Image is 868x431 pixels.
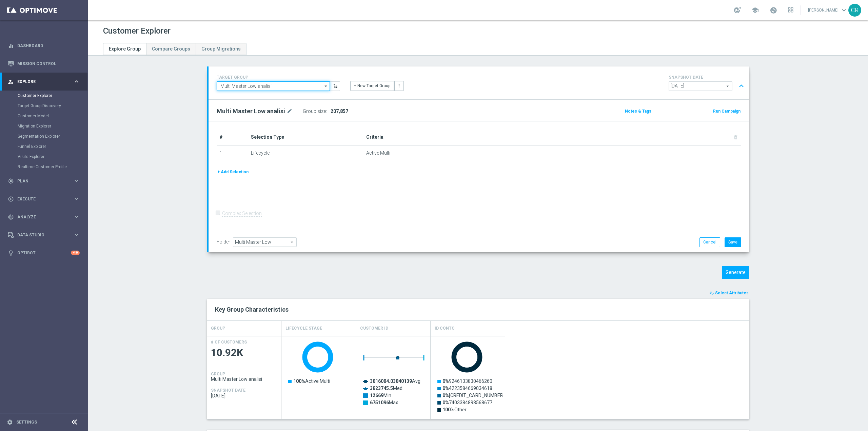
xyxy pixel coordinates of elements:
[370,400,389,405] tspan: 6751096
[217,75,340,80] h4: TARGET GROUP
[18,113,71,119] a: Customer Model
[8,214,14,220] i: track_changes
[211,372,225,376] h4: GROUP
[442,386,492,391] text: 4223584669034618
[360,322,388,334] h4: Customer ID
[18,121,87,131] div: Migration Explorer
[435,322,455,334] h4: Id Conto
[7,43,80,48] button: equalizer Dashboard
[211,340,247,345] h4: # OF CUSTOMERS
[8,178,14,184] i: gps_fixed
[17,233,73,237] span: Data Studio
[207,336,281,419] div: Press SPACE to select this row.
[370,378,412,384] tspan: 3816084.03840139
[17,55,80,73] a: Mission Control
[18,93,71,98] a: Customer Explorer
[248,130,363,145] th: Selection Type
[71,251,80,255] div: +10
[7,419,13,425] i: settings
[17,80,73,84] span: Explore
[73,232,80,238] i: keyboard_arrow_right
[442,386,449,391] tspan: 0%
[370,386,402,391] text: Med
[8,196,14,202] i: play_circle_outline
[669,75,747,80] h4: SNAPSHOT DATE
[18,101,87,111] div: Target Group Discovery
[18,162,87,172] div: Realtime Customer Profile
[17,179,73,183] span: Plan
[370,386,393,391] tspan: 3823745.5
[103,26,171,36] h1: Customer Explorer
[222,210,262,217] label: Complex Selection
[73,196,80,202] i: keyboard_arrow_right
[7,79,80,84] button: person_search Explore keyboard_arrow_right
[285,322,322,334] h4: Lifecycle Stage
[8,214,73,220] div: Analyze
[217,168,249,176] button: + Add Selection
[73,78,80,85] i: keyboard_arrow_right
[217,239,230,245] label: Folder
[152,46,190,52] span: Compare Groups
[103,43,246,55] ul: Tabs
[211,388,245,393] h4: SNAPSHOT DATE
[840,6,848,14] span: keyboard_arrow_down
[8,55,80,73] div: Mission Control
[217,130,248,145] th: #
[18,141,87,152] div: Funnel Explorer
[293,378,330,384] text: Active Multi
[211,322,225,334] h4: GROUP
[848,4,861,17] div: CR
[18,164,71,170] a: Realtime Customer Profile
[287,107,293,115] i: mode_edit
[442,407,467,412] text: Other
[397,83,401,88] i: more_vert
[8,196,73,202] div: Execute
[211,346,277,359] span: 10.92K
[201,46,241,52] span: Group Migrations
[442,393,505,398] text: [CREDIT_CARD_NUMBER]
[248,145,363,162] td: Lifecycle
[7,214,80,220] button: track_changes Analyze keyboard_arrow_right
[366,150,390,156] span: Active Multi
[73,214,80,220] i: keyboard_arrow_right
[323,82,330,91] i: arrow_drop_down
[211,376,277,382] span: Multi Master Low analisi
[8,43,14,49] i: equalizer
[109,46,141,52] span: Explore Group
[293,378,305,384] tspan: 100%
[18,131,87,141] div: Segmentation Explorer
[18,134,71,139] a: Segmentation Explorer
[331,109,348,114] span: 207,857
[699,237,720,247] button: Cancel
[7,61,80,66] button: Mission Control
[8,232,73,238] div: Data Studio
[7,178,80,184] button: gps_fixed Plan keyboard_arrow_right
[807,5,848,15] a: [PERSON_NAME]keyboard_arrow_down
[17,37,80,55] a: Dashboard
[7,232,80,238] button: Data Studio keyboard_arrow_right
[18,103,71,109] a: Target Group Discovery
[18,154,71,159] a: Visits Explorer
[7,196,80,202] button: play_circle_outline Execute keyboard_arrow_right
[18,91,87,101] div: Customer Explorer
[394,81,404,91] button: more_vert
[442,378,492,384] text: 9246133830466260
[722,266,749,279] button: Generate
[370,400,398,405] text: Max
[8,250,14,256] i: lightbulb
[217,145,248,162] td: 1
[8,79,73,85] div: Explore
[8,37,80,55] div: Dashboard
[624,107,652,115] button: Notes & Tags
[712,107,741,115] button: Run Campaign
[442,400,449,405] tspan: 0%
[17,197,73,201] span: Execute
[303,109,326,114] label: Group size
[715,291,749,295] span: Select Attributes
[18,123,71,129] a: Migration Explorer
